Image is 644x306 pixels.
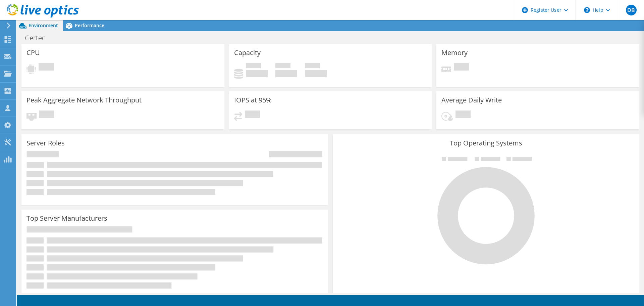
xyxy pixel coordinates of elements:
[22,34,56,42] h1: Gertec
[26,139,65,147] h3: Server Roles
[275,70,297,77] h4: 0 GiB
[455,111,471,120] span: Pending
[441,96,502,104] h3: Average Daily Write
[441,49,468,56] h3: Memory
[39,63,54,72] span: Pending
[26,96,142,104] h3: Peak Aggregate Network Throughput
[234,49,261,56] h3: Capacity
[29,22,58,29] span: Environment
[584,7,590,13] svg: \n
[454,63,469,72] span: Pending
[305,63,320,70] span: Total
[626,5,637,15] span: DB
[246,63,261,70] span: Used
[26,49,40,56] h3: CPU
[338,139,634,147] h3: Top Operating Systems
[305,70,327,77] h4: 0 GiB
[275,63,290,70] span: Free
[39,111,54,120] span: Pending
[245,111,260,120] span: Pending
[75,22,104,29] span: Performance
[26,215,107,222] h3: Top Server Manufacturers
[234,96,272,104] h3: IOPS at 95%
[246,70,268,77] h4: 0 GiB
